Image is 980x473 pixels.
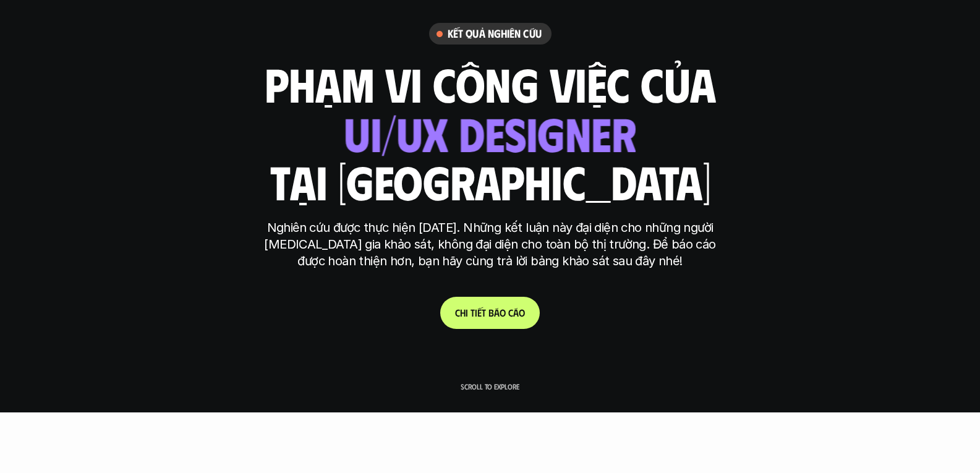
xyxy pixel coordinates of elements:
[475,307,477,318] span: i
[461,382,519,391] p: Scroll to explore
[508,307,513,318] span: c
[460,307,466,318] span: h
[494,307,500,318] span: á
[488,307,494,318] span: b
[440,297,540,329] a: Chitiếtbáocáo
[482,307,486,318] span: t
[466,307,468,318] span: i
[265,58,716,109] h1: phạm vi công việc của
[477,307,482,318] span: ế
[519,307,525,318] span: o
[513,307,519,318] span: á
[471,307,475,318] span: t
[455,307,460,318] span: C
[270,155,710,207] h1: tại [GEOGRAPHIC_DATA]
[500,307,506,318] span: o
[448,27,542,41] h6: Kết quả nghiên cứu
[258,219,722,270] p: Nghiên cứu được thực hiện [DATE]. Những kết luận này đại diện cho những người [MEDICAL_DATA] gia ...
